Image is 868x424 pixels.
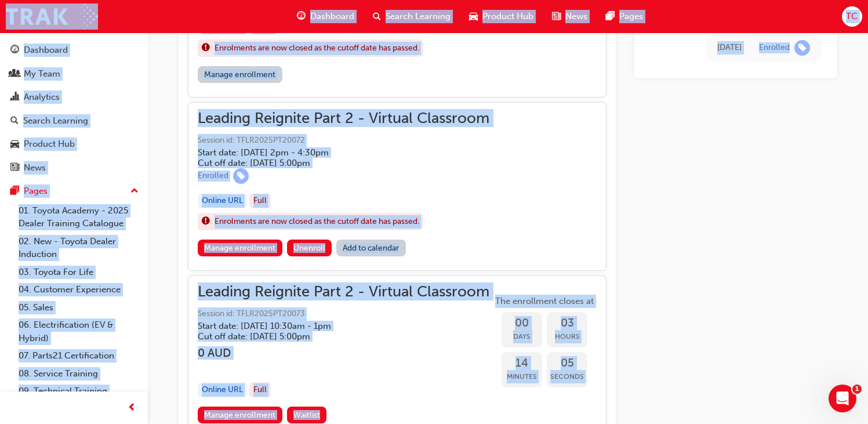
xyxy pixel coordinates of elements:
span: people-icon [10,69,19,79]
div: Enrolled [759,42,790,53]
div: Search Learning [23,114,88,128]
span: Enrolments are now closed as the cutoff date has passed. [215,42,419,55]
span: Days [502,330,542,343]
span: Enrolments are now closed as the cutoff date has passed. [215,215,419,229]
a: 09. Technical Training [14,382,143,400]
a: Manage enrollment [198,240,282,256]
div: My Team [24,67,60,81]
button: Waitlist [287,407,327,423]
span: news-icon [552,9,561,24]
h3: 0 AUD [198,346,489,360]
div: Full [249,193,271,209]
a: 07. Parts21 Certification [14,347,143,365]
span: 14 [502,357,542,370]
a: My Team [5,63,143,85]
span: search-icon [373,9,381,24]
a: News [5,157,143,179]
span: Dashboard [310,10,354,23]
a: pages-iconPages [597,5,652,28]
span: Product Hub [482,10,533,23]
a: Add to calendar [336,240,406,256]
a: 01. Toyota Academy - 2025 Dealer Training Catalogue [14,202,143,233]
a: 08. Service Training [14,365,143,383]
span: Leading Reignite Part 2 - Virtual Classroom [198,112,489,125]
a: 06. Electrification (EV & Hybrid) [14,316,143,347]
div: Product Hub [24,137,75,151]
span: pages-icon [606,9,615,24]
span: Waitlist [293,410,320,420]
span: guage-icon [10,45,19,56]
span: Hours [547,330,587,343]
span: News [565,10,587,23]
div: Online URL [198,382,247,398]
button: Unenroll [287,240,332,256]
a: news-iconNews [543,5,597,28]
span: Search Learning [386,10,451,23]
span: news-icon [10,163,19,173]
span: TC [846,10,858,23]
a: 04. Customer Experience [14,281,143,299]
span: 1 [852,385,862,394]
button: TC [842,6,862,27]
a: Manage enrollment [198,407,282,423]
span: car-icon [469,9,478,24]
span: up-icon [130,184,139,199]
div: News [24,161,46,175]
a: 03. Toyota For Life [14,263,143,281]
button: Pages [5,180,143,202]
h5: Cut off date: [DATE] 5:00pm [198,158,471,168]
span: exclaim-icon [202,41,210,56]
span: exclaim-icon [202,214,210,229]
a: search-iconSearch Learning [364,5,460,28]
span: chart-icon [10,92,19,103]
div: Dashboard [24,44,68,57]
a: guage-iconDashboard [288,5,364,28]
a: Product Hub [5,133,143,155]
span: Session id: TFLR2025PT20072 [198,134,489,147]
button: DashboardMy TeamAnalyticsSearch LearningProduct HubNews [5,37,143,180]
span: Minutes [502,370,542,383]
span: 03 [547,317,587,330]
span: Seconds [547,370,587,383]
div: Full [249,382,271,398]
div: Analytics [24,90,60,104]
img: Trak [6,3,98,30]
span: 00 [502,317,542,330]
a: 02. New - Toyota Dealer Induction [14,233,143,263]
div: Enrolled [198,171,228,182]
a: Dashboard [5,39,143,61]
span: Pages [619,10,643,23]
a: 05. Sales [14,299,143,317]
button: Leading Reignite Part 2 - Virtual ClassroomSession id: TFLR2025PT20072Start date: [DATE] 2pm - 4:... [198,112,597,261]
a: car-iconProduct Hub [460,5,543,28]
span: 05 [547,357,587,370]
span: Session id: TFLR2025PT20073 [198,307,489,321]
a: Analytics [5,86,143,108]
span: search-icon [10,116,19,126]
div: Thu Jul 31 2025 09:32:48 GMT+1000 (Australian Eastern Standard Time) [717,41,742,55]
span: guage-icon [297,9,306,24]
span: learningRecordVerb_ENROLL-icon [233,168,249,184]
span: prev-icon [128,401,136,415]
div: Pages [24,184,48,198]
a: Search Learning [5,110,143,132]
span: car-icon [10,139,19,150]
span: Leading Reignite Part 2 - Virtual Classroom [198,285,489,299]
h5: Start date: [DATE] 10:30am - 1pm [198,321,471,331]
div: Online URL [198,193,247,209]
h5: Start date: [DATE] 2pm - 4:30pm [198,147,471,158]
span: The enrollment closes at [492,295,597,308]
span: pages-icon [10,186,19,197]
h5: Cut off date: [DATE] 5:00pm [198,331,471,342]
iframe: Intercom live chat [829,385,856,412]
a: Manage enrollment [198,66,282,83]
span: Unenroll [293,243,325,253]
span: learningRecordVerb_ENROLL-icon [794,40,810,56]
